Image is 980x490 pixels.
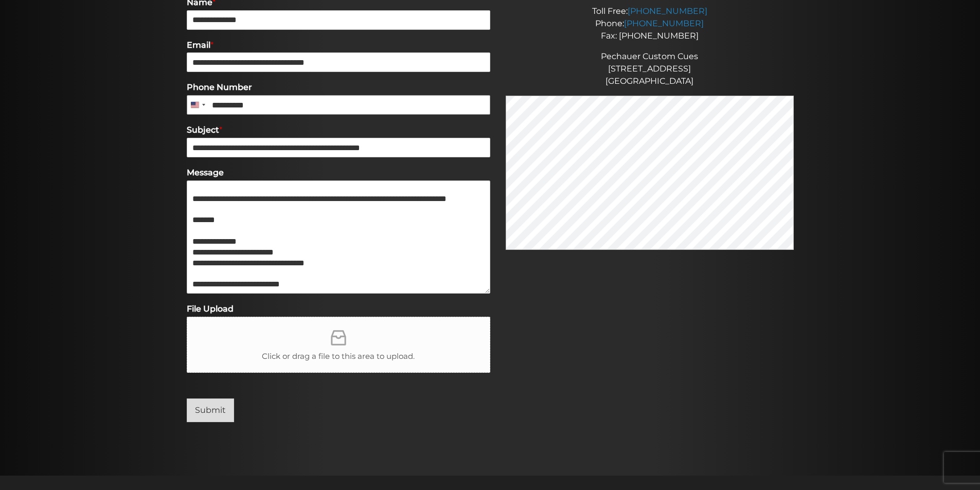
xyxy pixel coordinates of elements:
[628,6,707,16] a: [PHONE_NUMBER]
[187,304,490,315] label: File Upload
[506,50,794,87] p: Pechauer Custom Cues [STREET_ADDRESS] [GEOGRAPHIC_DATA]
[262,351,415,362] span: Click or drag a file to this area to upload.
[187,40,490,51] label: Email
[187,398,234,422] button: Submit
[187,125,490,136] label: Subject
[187,82,490,93] label: Phone Number
[187,95,208,115] button: Selected country
[624,19,704,28] a: [PHONE_NUMBER]
[506,5,794,42] p: Toll Free: Phone: Fax: [PHONE_NUMBER]
[187,168,490,178] label: Message
[187,95,490,115] input: Phone Number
